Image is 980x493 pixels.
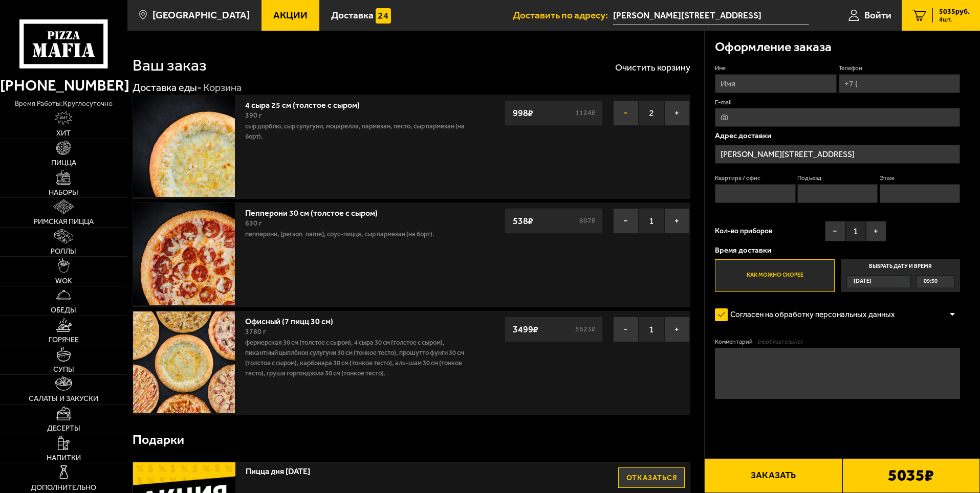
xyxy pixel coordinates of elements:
span: Доставить по адресу: [513,10,613,20]
button: − [613,317,639,342]
h3: Оформление заказа [715,41,832,54]
span: Пицца дня [DATE] [246,462,580,476]
label: Выбрать дату и время [841,259,960,292]
span: 1 [845,221,866,241]
button: − [825,221,845,241]
span: Хит [56,129,71,137]
label: Квартира / офис [715,174,795,183]
input: @ [715,108,960,127]
button: − [613,208,639,234]
span: 630 г [245,219,262,228]
span: Напитки [47,454,81,461]
p: Адрес доставки [715,132,960,140]
span: Горячее [49,336,79,343]
span: Акции [273,10,308,20]
span: Десерты [47,424,80,432]
button: + [866,221,886,241]
span: Кол-во приборов [715,228,772,235]
button: + [664,100,690,126]
span: (необязательно) [758,338,802,346]
h3: Подарки [133,434,184,446]
p: Время доставки [715,246,960,254]
button: Отказаться [618,467,685,488]
label: Согласен на обработку персональных данных [715,305,905,325]
span: 2 [639,100,664,126]
strong: 538 ₽ [510,211,536,231]
span: Наборы [49,189,78,196]
span: Доставка [331,10,374,20]
span: [GEOGRAPHIC_DATA] [153,10,250,20]
span: 09:30 [924,276,938,287]
input: +7 ( [839,74,960,93]
b: 5035 ₽ [888,467,934,484]
span: 390 г [245,111,262,120]
label: E-mail [715,98,960,107]
span: Войти [864,10,891,20]
a: Доставка еды- [133,81,202,94]
span: 5035 руб. [939,8,970,15]
span: 1 [639,317,664,342]
span: WOK [55,277,72,284]
s: 1124 ₽ [574,109,597,117]
label: Комментарий [715,338,960,346]
input: Имя [715,74,836,93]
button: Заказать [704,458,842,493]
p: Фермерская 30 см (толстое с сыром), 4 сыра 30 см (толстое с сыром), Пикантный цыплёнок сулугуни 3... [245,338,472,378]
span: 4 шт. [939,16,970,23]
span: Пицца [51,159,76,166]
button: + [664,317,690,342]
strong: 998 ₽ [510,103,536,123]
span: Роллы [51,248,76,255]
img: 15daf4d41897b9f0e9f617042186c801.svg [376,8,391,24]
s: 5623 ₽ [574,326,597,333]
span: Римская пицца [34,218,94,225]
span: [DATE] [854,276,872,287]
span: Россия, Санкт-Петербург, Ржевская улица, 2Б [613,6,809,25]
label: Телефон [839,64,960,73]
button: + [664,208,690,234]
a: Офисный (7 пицц 30 см) [245,313,343,326]
label: Как можно скорее [715,259,834,292]
label: Этаж [880,174,960,183]
strong: 3499 ₽ [510,320,541,339]
span: Салаты и закуски [29,395,98,402]
p: пепперони, [PERSON_NAME], соус-пицца, сыр пармезан (на борт). [245,229,472,239]
label: Имя [715,64,836,73]
span: Дополнительно [31,484,96,491]
span: Супы [53,366,74,373]
a: Пепперони 30 см (толстое с сыром) [245,205,388,218]
button: − [613,100,639,126]
h1: Ваш заказ [133,57,207,74]
span: 1 [639,208,664,234]
p: сыр дорблю, сыр сулугуни, моцарелла, пармезан, песто, сыр пармезан (на борт). [245,121,472,142]
button: Очистить корзину [615,63,690,72]
span: 3780 г [245,327,266,336]
span: Обеды [51,306,76,313]
s: 897 ₽ [578,217,597,225]
div: Корзина [203,81,242,95]
label: Подъезд [797,174,878,183]
input: Ваш адрес доставки [613,6,809,25]
a: 4 сыра 25 см (толстое с сыром) [245,97,370,110]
